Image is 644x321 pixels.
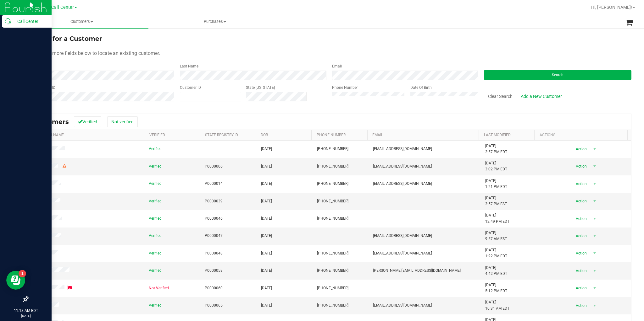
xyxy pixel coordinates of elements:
[317,302,348,308] span: [PHONE_NUMBER]
[149,285,169,291] span: Not Verified
[28,35,102,42] span: Search for a Customer
[261,163,272,169] span: [DATE]
[149,163,162,169] span: Verified
[51,5,74,10] span: Call Center
[180,63,198,69] label: Last Name
[332,63,342,69] label: Email
[373,181,432,187] span: [EMAIL_ADDRESS][DOMAIN_NAME]
[570,145,591,153] span: Action
[317,146,348,152] span: [PHONE_NUMBER]
[205,302,223,308] span: P0000065
[19,270,26,277] iframe: Resource center unread badge
[15,19,148,24] span: Customers
[5,18,11,24] inline-svg: Call Center
[372,133,383,137] a: Email
[3,313,49,318] p: [DATE]
[317,181,348,187] span: [PHONE_NUMBER]
[6,271,25,290] iframe: Resource center
[317,250,348,256] span: [PHONE_NUMBER]
[591,179,598,188] span: select
[373,146,432,152] span: [EMAIL_ADDRESS][DOMAIN_NAME]
[261,233,272,239] span: [DATE]
[570,284,591,292] span: Action
[261,216,272,222] span: [DATE]
[149,198,162,204] span: Verified
[149,181,162,187] span: Verified
[148,15,282,28] a: Purchases
[180,85,201,90] label: Customer ID
[591,5,632,10] span: Hi, [PERSON_NAME]!
[107,116,138,127] button: Not verified
[149,146,162,152] span: Verified
[591,232,598,240] span: select
[317,268,348,274] span: [PHONE_NUMBER]
[591,301,598,310] span: select
[3,308,49,313] p: 11:18 AM EDT
[149,268,162,274] span: Verified
[570,197,591,206] span: Action
[205,163,223,169] span: P0000006
[317,285,348,291] span: [PHONE_NUMBER]
[485,195,507,207] span: [DATE] 3:57 PM EST
[205,233,223,239] span: P0000047
[261,250,272,256] span: [DATE]
[485,160,507,172] span: [DATE] 3:02 PM EDT
[484,91,517,102] button: Clear Search
[485,282,507,294] span: [DATE] 5:12 PM EDT
[62,163,67,169] div: Warning - Level 2
[570,249,591,258] span: Action
[317,198,348,204] span: [PHONE_NUMBER]
[205,133,238,137] a: State Registry Id
[317,163,348,169] span: [PHONE_NUMBER]
[205,268,223,274] span: P0000058
[484,133,511,137] a: Last Modified
[591,197,598,206] span: select
[261,181,272,187] span: [DATE]
[15,15,148,28] a: Customers
[205,285,223,291] span: P0000060
[246,85,275,90] label: State [US_STATE]
[332,85,358,90] label: Phone Number
[373,250,432,256] span: [EMAIL_ADDRESS][DOMAIN_NAME]
[485,143,507,155] span: [DATE] 2:57 PM EDT
[205,250,223,256] span: P0000048
[261,198,272,204] span: [DATE]
[591,249,598,258] span: select
[540,133,625,137] div: Actions
[205,198,223,204] span: P0000039
[11,18,49,25] p: Call Center
[484,70,631,80] button: Search
[591,214,598,223] span: select
[485,230,507,242] span: [DATE] 9:57 AM EST
[28,50,160,56] span: Use one or more fields below to locate an existing customer.
[66,285,73,291] div: Flagged for deletion
[149,216,162,222] span: Verified
[485,265,507,277] span: [DATE] 4:42 PM EDT
[373,233,432,239] span: [EMAIL_ADDRESS][DOMAIN_NAME]
[74,116,101,127] button: Verified
[570,301,591,310] span: Action
[591,284,598,292] span: select
[261,133,268,137] a: DOB
[261,268,272,274] span: [DATE]
[373,302,432,308] span: [EMAIL_ADDRESS][DOMAIN_NAME]
[205,216,223,222] span: P0000046
[149,19,281,24] span: Purchases
[570,266,591,275] span: Action
[261,302,272,308] span: [DATE]
[317,133,346,137] a: Phone Number
[570,232,591,240] span: Action
[485,212,509,224] span: [DATE] 12:49 PM EDT
[149,302,162,308] span: Verified
[591,162,598,171] span: select
[373,163,432,169] span: [EMAIL_ADDRESS][DOMAIN_NAME]
[591,145,598,153] span: select
[149,133,165,137] a: Verified
[205,181,223,187] span: P0000014
[485,299,509,311] span: [DATE] 10:31 AM EDT
[570,179,591,188] span: Action
[317,216,348,222] span: [PHONE_NUMBER]
[373,268,461,274] span: [PERSON_NAME][EMAIL_ADDRESS][DOMAIN_NAME]
[261,146,272,152] span: [DATE]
